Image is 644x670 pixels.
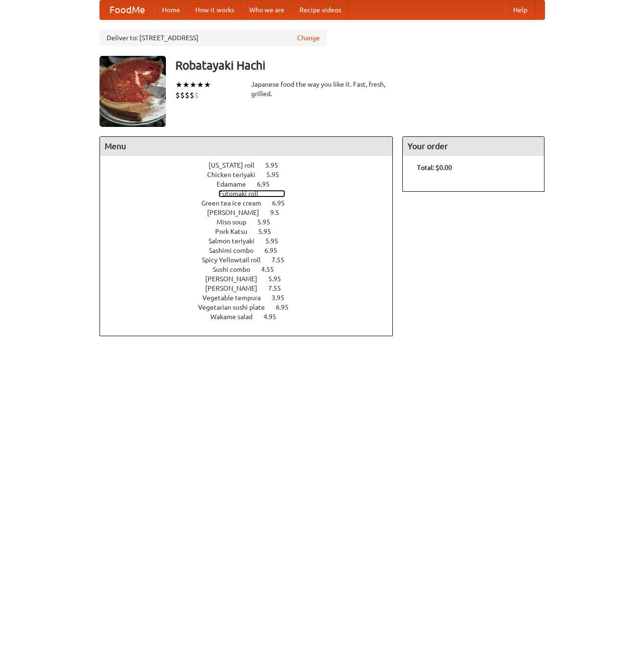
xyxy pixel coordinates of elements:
a: Edamame 6.95 [217,180,287,188]
a: Sashimi combo 6.95 [209,247,295,254]
span: [US_STATE] roll [209,161,264,169]
b: Total: $0.00 [417,164,452,171]
span: [PERSON_NAME] [205,275,267,283]
a: [US_STATE] roll 5.95 [209,161,296,169]
span: 6.95 [257,180,279,188]
span: 7.55 [272,256,294,264]
li: $ [190,90,194,100]
li: ★ [204,80,211,90]
a: Vegetable tempura 3.95 [202,294,302,302]
li: $ [180,90,185,100]
a: Sushi combo 4.55 [213,266,291,273]
a: [PERSON_NAME] 5.95 [205,275,299,283]
span: Edamame [217,180,255,188]
li: ★ [175,80,182,90]
span: 5.95 [265,237,288,245]
span: Green tea ice cream [201,199,271,207]
span: Wakame salad [210,313,262,321]
span: Sashimi combo [209,247,263,254]
span: Miso soup [217,218,256,226]
img: angular.jpg [100,56,166,127]
a: [PERSON_NAME] 7.55 [205,285,299,292]
a: Home [154,0,188,19]
li: ★ [197,80,204,90]
span: 7.55 [268,285,290,292]
span: [PERSON_NAME] [205,285,267,292]
span: 6.95 [264,247,287,254]
span: 6.95 [272,199,294,207]
span: Pork Katsu [215,228,257,235]
span: Futomaki roll [218,190,268,197]
span: 4.95 [263,313,286,321]
div: Deliver to: [STREET_ADDRESS] [100,29,327,46]
a: Who we are [242,0,292,19]
span: Sushi combo [213,266,260,273]
a: Spicy Yellowtail roll 7.55 [202,256,302,264]
li: ★ [190,80,197,90]
a: Vegetarian sushi plate 6.95 [198,304,306,311]
h4: Your order [403,137,544,156]
a: Miso soup 5.95 [217,218,288,226]
a: FoodMe [100,0,154,19]
span: 3.95 [272,294,294,302]
span: 4.55 [261,266,283,273]
a: Pork Katsu 5.95 [215,228,289,235]
li: ★ [182,80,190,90]
li: $ [194,90,199,100]
span: 5.95 [266,171,289,179]
span: 5.95 [258,228,281,235]
span: 9.5 [270,209,289,216]
a: Wakame salad 4.95 [210,313,294,321]
span: 5.95 [268,275,290,283]
a: Change [297,33,320,43]
div: Japanese food the way you like it. Fast, fresh, grilled. [251,80,393,98]
span: [PERSON_NAME] [207,209,269,216]
li: $ [185,90,190,100]
a: How it works [188,0,242,19]
span: Vegetarian sushi plate [198,304,274,311]
a: Salmon teriyaki 5.95 [209,237,296,245]
span: 5.95 [265,161,288,169]
a: Green tea ice cream 6.95 [201,199,302,207]
li: $ [175,90,180,100]
span: 5.95 [257,218,280,226]
span: Salmon teriyaki [209,237,264,245]
a: Futomaki roll [218,190,285,197]
span: Vegetable tempura [202,294,270,302]
a: Recipe videos [292,0,349,19]
h3: Robatayaki Hachi [175,56,545,75]
span: 6.95 [276,304,298,311]
span: Spicy Yellowtail roll [202,256,270,264]
a: Help [506,0,535,19]
a: [PERSON_NAME] 9.5 [207,209,297,216]
a: Chicken teriyaki 5.95 [207,171,297,179]
span: Chicken teriyaki [207,171,265,179]
h4: Menu [100,137,393,156]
